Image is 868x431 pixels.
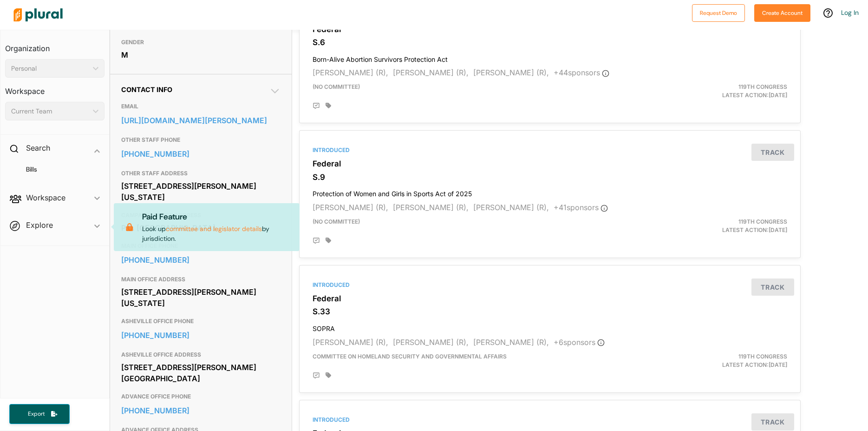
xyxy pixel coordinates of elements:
[121,404,281,418] a: [PHONE_NUMBER]
[738,83,787,90] span: 119th Congress
[306,83,631,99] div: (no committee)
[692,7,745,17] a: Request Demo
[121,253,281,267] a: [PHONE_NUMBER]
[121,147,281,161] a: [PHONE_NUMBER]
[313,68,388,77] span: [PERSON_NAME] (R),
[692,4,745,22] button: Request Demo
[393,338,469,347] span: [PERSON_NAME] (R),
[14,165,100,174] a: Bills
[632,352,795,369] div: Latest Action: [DATE]
[313,38,787,47] h3: S.6
[121,179,281,204] div: [STREET_ADDRESS][PERSON_NAME][US_STATE]
[754,4,810,22] button: Create Account
[9,404,70,424] button: Export
[313,51,787,64] h4: Born-Alive Abortion Survivors Protection Act
[121,113,281,127] a: [URL][DOMAIN_NAME][PERSON_NAME]
[26,143,50,153] h2: Search
[21,410,51,418] span: Export
[142,211,292,243] p: Look up by jurisdiction.
[326,237,331,244] div: Add tags
[121,48,281,62] div: M
[554,338,605,347] span: + 6 sponsor s
[313,372,320,379] div: Add Position Statement
[121,316,281,327] h3: ASHEVILLE OFFICE PHONE
[473,338,549,347] span: [PERSON_NAME] (R),
[121,101,281,112] h3: EMAIL
[313,237,320,245] div: Add Position Statement
[754,7,810,17] a: Create Account
[393,203,469,212] span: [PERSON_NAME] (R),
[313,172,787,182] h3: S.9
[121,168,281,179] h3: OTHER STAFF ADDRESS
[738,353,787,360] span: 119th Congress
[632,83,795,99] div: Latest Action: [DATE]
[121,360,281,385] div: [STREET_ADDRESS][PERSON_NAME] [GEOGRAPHIC_DATA]
[473,203,549,212] span: [PERSON_NAME] (R),
[166,225,262,233] a: committee and legislator details
[11,106,89,116] div: Current Team
[121,328,281,342] a: [PHONE_NUMBER]
[313,203,388,212] span: [PERSON_NAME] (R),
[121,37,281,48] h3: GENDER
[751,413,794,431] button: Track
[313,294,787,303] h3: Federal
[738,218,787,225] span: 119th Congress
[393,68,469,77] span: [PERSON_NAME] (R),
[632,218,795,234] div: Latest Action: [DATE]
[841,8,859,17] a: Log In
[473,68,549,77] span: [PERSON_NAME] (R),
[313,338,388,347] span: [PERSON_NAME] (R),
[306,218,631,234] div: (no committee)
[751,144,794,161] button: Track
[313,320,787,333] h4: SOPRA
[313,281,787,289] div: Introduced
[5,78,104,98] h3: Workspace
[751,278,794,296] button: Track
[5,35,104,55] h3: Organization
[121,134,281,146] h3: OTHER STAFF PHONE
[121,86,172,93] span: Contact Info
[313,416,787,424] div: Introduced
[313,353,507,360] span: Committee on Homeland Security and Governmental Affairs
[313,159,787,168] h3: Federal
[121,285,281,310] div: [STREET_ADDRESS][PERSON_NAME][US_STATE]
[554,203,608,212] span: + 41 sponsor s
[326,372,331,378] div: Add tags
[554,68,609,77] span: + 44 sponsor s
[313,186,787,198] h4: Protection of Women and Girls in Sports Act of 2025
[326,102,331,109] div: Add tags
[313,307,787,316] h3: S.33
[11,64,89,73] div: Personal
[121,391,281,402] h3: ADVANCE OFFICE PHONE
[313,102,320,110] div: Add Position Statement
[142,211,292,223] p: Paid Feature
[313,146,787,154] div: Introduced
[121,274,281,285] h3: MAIN OFFICE ADDRESS
[121,349,281,360] h3: ASHEVILLE OFFICE ADDRESS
